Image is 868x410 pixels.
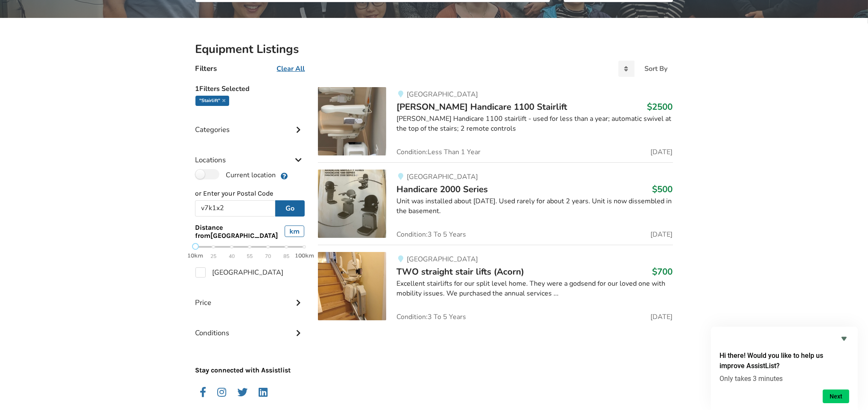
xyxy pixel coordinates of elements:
[396,183,488,195] span: Handicare 2000 Series
[396,279,673,299] div: Excellent stairlifts for our split level home. They were a godsend for our loved one with mobilit...
[195,189,305,199] p: or Enter your Postal Code
[647,101,673,112] h3: $2500
[823,389,849,403] button: Next question
[407,90,478,99] span: [GEOGRAPHIC_DATA]
[719,375,849,383] p: Only takes 3 minutes
[396,313,466,320] span: Condition: 3 To 5 Years
[283,252,289,261] span: 85
[396,266,524,278] span: TWO straight stair lifts (Acorn)
[195,42,673,57] h2: Equipment Listings
[195,64,217,73] h4: Filters
[187,252,203,259] strong: 10km
[247,252,253,261] span: 55
[396,196,673,216] div: Unit was installed about [DATE]. Used rarely for about 2 years. Unit is now dissembled in the bas...
[652,266,673,277] h3: $700
[407,172,478,182] span: [GEOGRAPHIC_DATA]
[651,231,673,238] span: [DATE]
[195,96,229,106] div: "stairlift"
[229,252,235,261] span: 40
[195,80,305,96] h5: 1 Filters Selected
[318,87,386,155] img: mobility-savaria handicare 1100 stairlift
[651,313,673,320] span: [DATE]
[318,245,673,320] a: mobility-two straight stair lifts (acorn)[GEOGRAPHIC_DATA]TWO straight stair lifts (Acorn)$700Exc...
[195,281,305,311] div: Price
[195,223,278,240] span: Distance from [GEOGRAPHIC_DATA]
[652,184,673,195] h3: $500
[396,114,673,134] div: [PERSON_NAME] Handicare 1100 stairlift - used for less than a year; automatic swivel at the top o...
[645,65,668,72] div: Sort By
[265,252,271,261] span: 70
[195,311,305,342] div: Conditions
[195,169,276,180] label: Current location
[318,87,673,162] a: mobility-savaria handicare 1100 stairlift[GEOGRAPHIC_DATA][PERSON_NAME] Handicare 1100 Stairlift$...
[210,252,216,261] span: 25
[719,351,849,371] h2: Hi there! Would you like to help us improve AssistList?
[318,252,386,320] img: mobility-two straight stair lifts (acorn)
[285,225,304,237] div: km
[277,64,305,73] u: Clear All
[275,200,305,217] button: Go
[195,138,305,169] div: Locations
[839,334,849,344] button: Hide survey
[295,252,314,259] strong: 100km
[195,108,305,138] div: Categories
[195,267,284,278] label: [GEOGRAPHIC_DATA]
[407,255,478,264] span: [GEOGRAPHIC_DATA]
[318,162,673,245] a: mobility-handicare 2000 series[GEOGRAPHIC_DATA]Handicare 2000 Series$500Unit was installed about ...
[318,170,386,238] img: mobility-handicare 2000 series
[396,231,466,238] span: Condition: 3 To 5 Years
[195,200,276,217] input: Post Code
[651,149,673,155] span: [DATE]
[195,342,305,375] p: Stay connected with Assistlist
[396,149,481,155] span: Condition: Less Than 1 Year
[396,101,567,113] span: [PERSON_NAME] Handicare 1100 Stairlift
[719,334,849,403] div: Hi there! Would you like to help us improve AssistList?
